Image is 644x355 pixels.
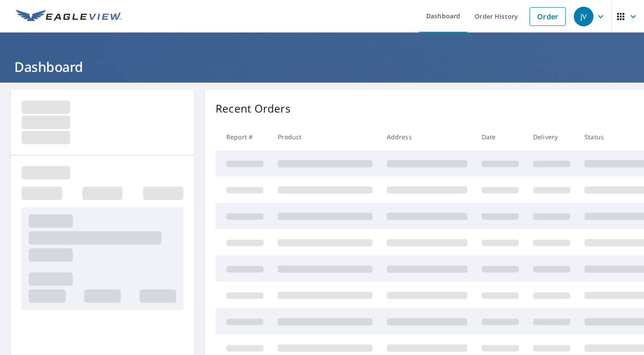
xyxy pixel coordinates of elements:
p: Recent Orders [216,100,291,117]
img: EV Logo [16,10,122,23]
th: Date [475,124,526,150]
th: Report # [216,124,271,150]
th: Address [380,124,475,150]
div: JV [574,7,593,26]
th: Delivery [526,124,577,150]
a: Order [530,7,566,26]
h1: Dashboard [11,58,633,76]
th: Product [271,124,380,150]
